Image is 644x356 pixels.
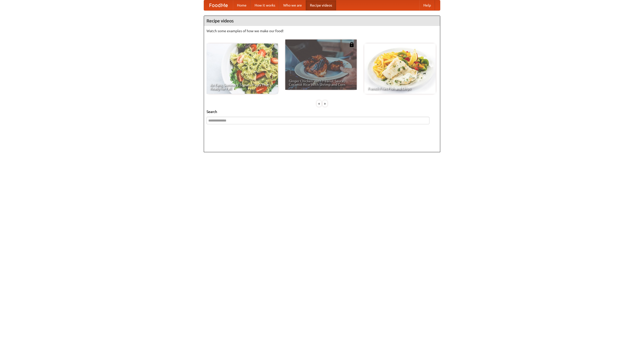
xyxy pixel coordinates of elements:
[251,0,279,10] a: How it works
[233,0,251,10] a: Home
[349,42,354,47] img: 483408.png
[207,28,437,33] p: Watch some examples of how we make our food!
[364,44,436,94] a: French Fries Fish and Chips
[419,0,435,10] a: Help
[207,44,278,94] a: An Easy, Summery Tomato Pasta That's Ready for Fall
[368,87,432,90] span: French Fries Fish and Chips
[204,0,233,10] a: FoodMe
[323,100,327,107] div: »
[204,16,440,26] h4: Recipe videos
[210,83,274,90] span: An Easy, Summery Tomato Pasta That's Ready for Fall
[207,109,437,114] h5: Search
[306,0,336,10] a: Recipe videos
[279,0,306,10] a: Who we are
[317,100,321,107] div: «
